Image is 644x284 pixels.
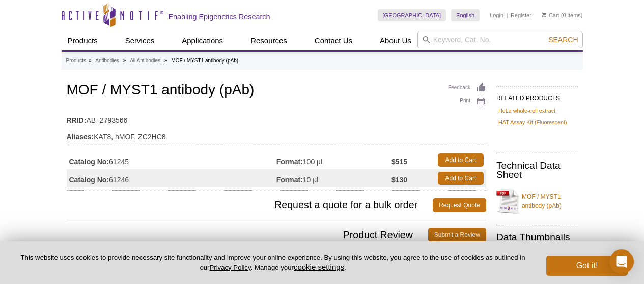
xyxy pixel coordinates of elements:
[496,86,578,105] h2: RELATED PRODUCTS
[496,186,578,216] a: MOF / MYST1 antibody (pAb)
[490,12,503,19] a: Login
[448,96,486,107] a: Print
[16,253,529,272] p: This website uses cookies to provide necessary site functionality and improve your online experie...
[448,82,486,93] a: Feedback
[67,228,428,242] span: Product Review
[67,116,87,125] strong: RRID:
[548,36,578,44] span: Search
[433,198,486,212] a: Request Quote
[609,249,634,274] div: Open Intercom Messenger
[511,12,531,19] a: Register
[130,56,160,66] a: All Antibodies
[545,35,581,44] button: Search
[451,9,480,21] a: English
[542,12,546,17] img: Your Cart
[164,58,167,64] li: »
[67,82,486,100] h1: MOF / MYST1 antibody (pAb)
[496,233,578,242] h2: Data Thumbnails
[507,9,508,21] li: |
[428,228,486,242] a: Submit a Review
[276,157,303,166] strong: Format:
[391,157,407,166] strong: $515
[66,56,86,66] a: Products
[67,132,94,141] strong: Aliases:
[438,153,484,167] a: Add to Cart
[542,12,559,19] a: Cart
[67,126,486,142] td: KAT8, hMOF, ZC2HC8
[438,172,484,185] a: Add to Cart
[119,31,161,50] a: Services
[374,31,417,50] a: About Us
[496,161,578,179] h2: Technical Data Sheet
[378,9,446,21] a: [GEOGRAPHIC_DATA]
[276,175,303,184] strong: Format:
[69,157,109,166] strong: Catalog No:
[67,110,486,126] td: AB_2793566
[176,31,229,50] a: Applications
[498,106,555,115] a: HeLa whole-cell extract
[209,264,250,271] a: Privacy Policy
[67,151,276,169] td: 61245
[67,169,276,187] td: 61246
[309,31,358,50] a: Contact Us
[123,58,126,64] li: »
[417,31,583,48] input: Keyword, Cat. No.
[69,175,109,184] strong: Catalog No:
[89,58,92,64] li: »
[498,118,567,127] a: HAT Assay Kit (Fluorescent)
[67,198,433,212] span: Request a quote for a bulk order
[542,9,583,21] li: (0 items)
[169,12,270,21] h2: Enabling Epigenetics Research
[62,31,104,50] a: Products
[276,151,391,169] td: 100 µl
[294,263,344,271] button: cookie settings
[171,58,238,64] li: MOF / MYST1 antibody (pAb)
[95,56,119,66] a: Antibodies
[244,31,293,50] a: Resources
[391,175,407,184] strong: $130
[276,169,391,187] td: 10 µl
[546,256,628,276] button: Got it!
